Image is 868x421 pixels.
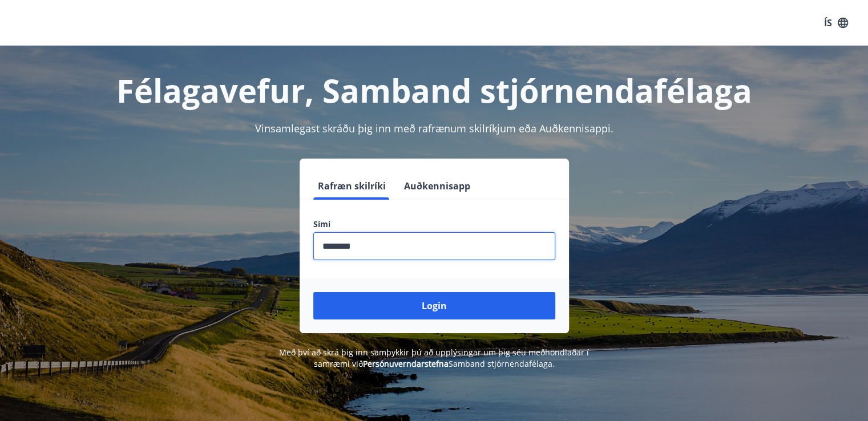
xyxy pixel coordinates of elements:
button: Rafræn skilríki [313,172,390,200]
span: Með því að skrá þig inn samþykkir þú að upplýsingar um þig séu meðhöndlaðar í samræmi við Samband... [279,347,589,369]
button: ÍS [818,13,854,33]
button: Auðkennisapp [399,172,475,200]
a: Persónuverndarstefna [363,358,449,369]
h1: Félagavefur, Samband stjórnendafélaga [37,68,831,112]
span: Vinsamlegast skráðu þig inn með rafrænum skilríkjum eða Auðkennisappi. [255,122,613,135]
label: Sími [313,218,555,230]
button: Login [313,292,555,319]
